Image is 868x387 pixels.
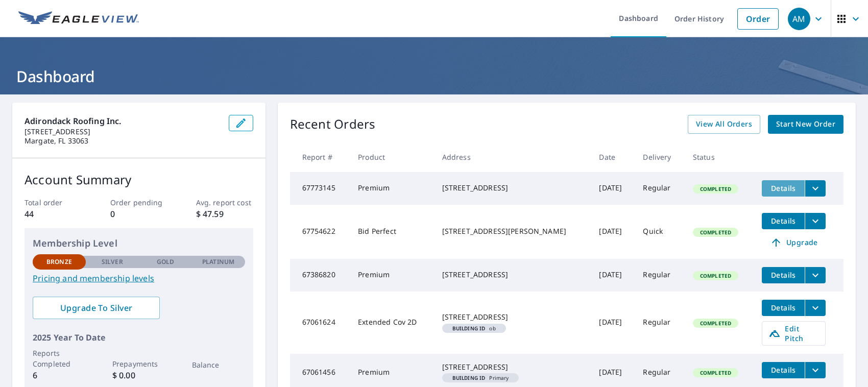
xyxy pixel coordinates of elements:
[762,213,805,229] button: detailsBtn-67754622
[694,229,737,236] span: Completed
[446,326,502,331] span: ob
[737,8,779,30] a: Order
[788,8,810,30] div: AM
[442,270,583,280] div: [STREET_ADDRESS]
[290,172,350,205] td: 67773145
[25,171,253,189] p: Account Summary
[33,236,245,250] p: Membership Level
[33,297,160,319] a: Upgrade To Silver
[768,216,799,226] span: Details
[202,257,234,267] p: Platinum
[350,205,434,259] td: Bid Perfect
[110,208,167,220] p: 0
[762,267,805,283] button: detailsBtn-67386820
[635,142,684,172] th: Delivery
[25,136,221,146] p: Margate, FL 33063
[591,292,635,354] td: [DATE]
[290,292,350,354] td: 67061624
[694,272,737,279] span: Completed
[25,197,82,208] p: Total order
[290,142,350,172] th: Report #
[805,362,826,378] button: filesDropdownBtn-67061456
[768,270,799,280] span: Details
[290,115,376,134] p: Recent Orders
[696,118,752,131] span: View All Orders
[350,172,434,205] td: Premium
[102,257,123,267] p: Silver
[33,348,86,369] p: Reports Completed
[694,320,737,327] span: Completed
[33,331,245,344] p: 2025 Year To Date
[635,172,684,205] td: Regular
[157,257,174,267] p: Gold
[452,326,486,331] em: Building ID
[12,66,856,87] h1: Dashboard
[805,267,826,283] button: filesDropdownBtn-67386820
[591,259,635,292] td: [DATE]
[762,180,805,197] button: detailsBtn-67773145
[635,259,684,292] td: Regular
[446,375,515,380] span: Primary
[768,365,799,375] span: Details
[694,185,737,192] span: Completed
[41,302,152,313] span: Upgrade To Silver
[350,142,434,172] th: Product
[196,197,253,208] p: Avg. report cost
[442,362,583,372] div: [STREET_ADDRESS]
[434,142,591,172] th: Address
[350,292,434,354] td: Extended Cov 2D
[768,324,819,343] span: Edit Pitch
[768,115,843,134] a: Start New Order
[768,236,819,249] span: Upgrade
[442,312,583,322] div: [STREET_ADDRESS]
[452,375,486,380] em: Building ID
[805,180,826,197] button: filesDropdownBtn-67773145
[18,11,139,27] img: EV Logo
[762,321,826,346] a: Edit Pitch
[196,208,253,220] p: $ 47.59
[635,292,684,354] td: Regular
[685,142,754,172] th: Status
[762,362,805,378] button: detailsBtn-67061456
[442,183,583,193] div: [STREET_ADDRESS]
[776,118,835,131] span: Start New Order
[350,259,434,292] td: Premium
[694,369,737,376] span: Completed
[442,226,583,236] div: [STREET_ADDRESS][PERSON_NAME]
[688,115,760,134] a: View All Orders
[290,205,350,259] td: 67754622
[591,142,635,172] th: Date
[805,300,826,316] button: filesDropdownBtn-67061624
[25,127,221,136] p: [STREET_ADDRESS]
[110,197,167,208] p: Order pending
[290,259,350,292] td: 67386820
[25,115,221,127] p: Adirondack Roofing Inc.
[591,172,635,205] td: [DATE]
[25,208,82,220] p: 44
[192,359,245,370] p: Balance
[112,358,165,369] p: Prepayments
[591,205,635,259] td: [DATE]
[768,183,799,193] span: Details
[805,213,826,229] button: filesDropdownBtn-67754622
[46,257,72,267] p: Bronze
[635,205,684,259] td: Quick
[33,272,245,284] a: Pricing and membership levels
[112,369,165,381] p: $ 0.00
[762,300,805,316] button: detailsBtn-67061624
[768,303,799,312] span: Details
[33,369,86,381] p: 6
[762,234,826,251] a: Upgrade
